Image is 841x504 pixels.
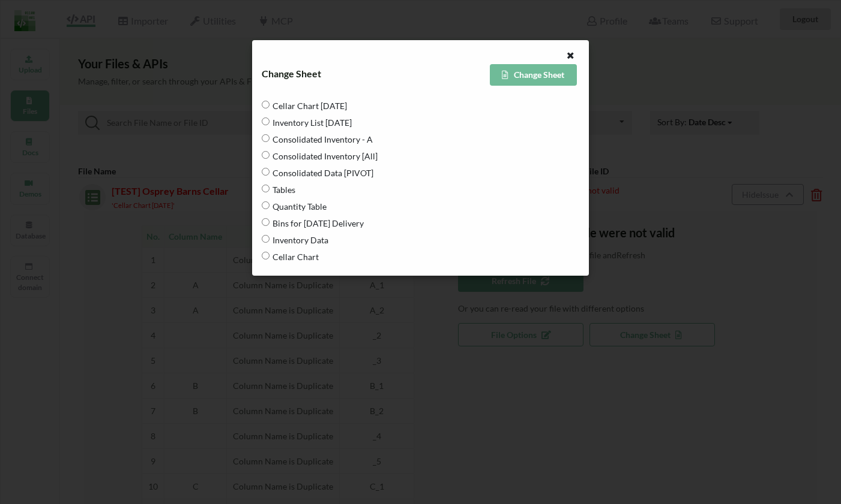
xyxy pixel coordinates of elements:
[270,143,378,168] span: Consolidated Inventory [All]
[270,210,364,236] span: Bins for [DATE] Delivery
[270,244,319,269] span: Cellar Chart
[270,177,295,202] span: Tables
[490,64,577,86] button: Change Sheet
[262,67,420,81] div: Change Sheet
[270,126,373,152] span: Consolidated Inventory - A
[270,110,352,135] span: Inventory List [DATE]
[270,194,327,219] span: Quantity Table
[270,160,373,185] span: Consolidated Data [PIVOT]
[270,227,328,252] span: Inventory Data
[270,93,347,118] span: Cellar Chart [DATE]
